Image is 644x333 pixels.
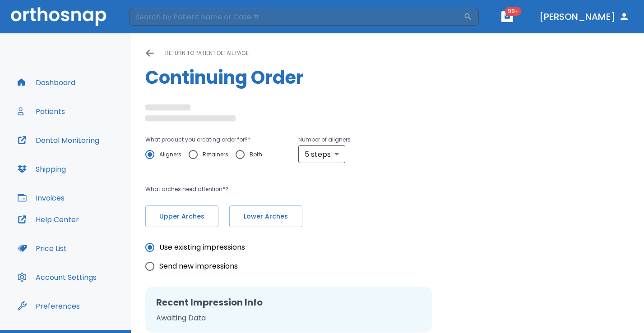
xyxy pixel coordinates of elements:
h1: Continuing Order [145,64,630,91]
button: Upper Arches [145,205,218,227]
button: Lower Arches [229,205,302,227]
span: Upper Arches [155,212,209,221]
span: Retainers [203,149,228,160]
button: Help Center [12,209,84,230]
button: Patients [12,100,70,122]
p: Awaiting Data [156,313,421,324]
button: Shipping [12,158,71,180]
button: Price List [12,237,72,259]
button: Dashboard [12,72,81,93]
button: Preferences [12,295,85,317]
p: return to patient detail page [165,48,249,59]
button: Account Settings [12,266,102,288]
div: 5 steps [298,145,345,163]
button: Dental Monitoring [12,129,105,151]
img: Orthosnap [11,7,107,26]
input: Search by Patient Name or Case # [129,8,463,26]
span: Use existing impressions [159,242,245,253]
span: Send new impressions [159,261,238,272]
p: Number of aligners [298,134,351,145]
h2: Recent Impression Info [156,296,421,309]
span: Aligners [159,149,181,160]
span: Lower Arches [239,212,293,221]
p: What product you creating order for? * [145,134,269,145]
span: Both [250,149,262,160]
p: What arches need attention*? [145,184,428,195]
button: Invoices [12,187,70,209]
span: 99+ [505,7,521,16]
button: [PERSON_NAME] [536,9,633,25]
